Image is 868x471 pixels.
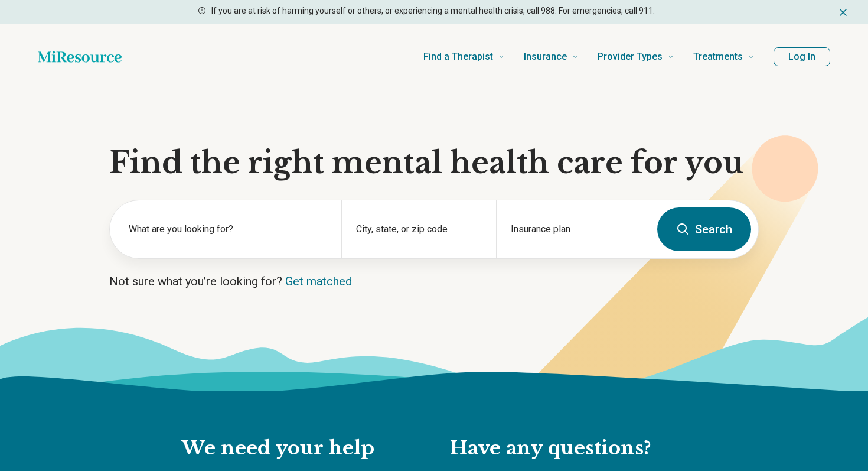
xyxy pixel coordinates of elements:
h2: Have any questions? [450,436,686,461]
a: Treatments [693,33,755,80]
h1: Find the right mental health care for you [109,145,759,181]
a: Find a Therapist [423,33,505,80]
p: Not sure what you’re looking for? [109,273,759,290]
a: Home page [38,45,122,69]
h2: We need your help [182,436,426,461]
button: Dismiss [837,5,849,19]
button: Log In [774,47,830,66]
span: Provider Types [598,48,663,65]
button: Search [657,207,751,251]
a: Provider Types [598,33,674,80]
span: Insurance [524,48,567,65]
a: Get matched [285,274,352,288]
a: Insurance [524,33,579,80]
p: If you are at risk of harming yourself or others, or experiencing a mental health crisis, call 98... [211,5,655,17]
span: Treatments [693,48,743,65]
span: Find a Therapist [423,48,493,65]
label: What are you looking for? [129,222,327,236]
